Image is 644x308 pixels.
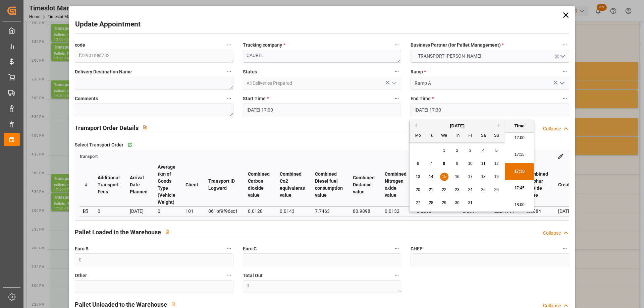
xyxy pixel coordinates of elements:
div: Choose Friday, October 31st, 2025 [466,199,475,207]
span: 6 [417,161,419,166]
span: 18 [481,174,485,179]
span: TRANSPORT [PERSON_NAME] [415,53,485,60]
input: Type to search/select [243,77,401,89]
div: Choose Saturday, October 25th, 2025 [479,186,488,194]
div: 861bf9f96ec1 [208,207,238,215]
div: 0.0143 [280,207,305,215]
div: Choose Thursday, October 2nd, 2025 [453,146,462,155]
span: code [75,42,85,49]
span: 21 [429,187,433,192]
th: # [80,163,93,206]
span: 25 [481,187,485,192]
button: open menu [556,78,567,88]
div: Choose Thursday, October 30th, 2025 [453,199,462,207]
button: Start Time * [392,94,401,103]
th: Combined Diesel fuel consumption value [310,163,348,206]
th: Combined Nitrogen oxide value [380,163,412,206]
th: Transport ID Logward [203,163,243,206]
span: 11 [481,161,485,166]
span: 8 [443,161,445,166]
div: Tu [427,132,435,140]
div: Choose Friday, October 17th, 2025 [466,173,475,181]
div: Choose Sunday, October 26th, 2025 [492,186,501,194]
button: Delivery Destination Name [225,67,233,76]
span: 24 [468,187,472,192]
li: 17:45 [505,180,534,197]
span: 30 [455,200,459,205]
button: Ramp * [560,67,569,76]
div: Choose Tuesday, October 28th, 2025 [427,199,435,207]
button: Trucking company * [392,41,401,49]
th: Created At [553,163,596,206]
div: Choose Friday, October 3rd, 2025 [466,146,475,155]
h2: Transport Order Details [75,123,139,132]
div: Th [453,132,462,140]
span: Comments [75,95,98,102]
button: open menu [411,50,569,63]
span: End Time [411,95,434,102]
div: Choose Wednesday, October 15th, 2025 [440,173,448,181]
span: 28 [429,200,433,205]
button: End Time * [560,94,569,103]
span: 22 [442,187,446,192]
span: 4 [482,148,485,153]
span: 26 [494,187,498,192]
div: 7.7463 [315,207,343,215]
span: Status [243,68,257,75]
span: Ramp [411,68,426,75]
span: 5 [495,148,498,153]
span: Start Time [243,95,269,102]
span: Business Partner (for Pallet Management) [411,42,504,49]
span: 20 [416,187,420,192]
button: View description [161,225,174,238]
div: Choose Monday, October 27th, 2025 [414,199,422,207]
div: Choose Thursday, October 9th, 2025 [453,160,462,168]
div: Choose Friday, October 24th, 2025 [466,186,475,194]
div: Su [492,132,501,140]
div: month 2025-10 [412,144,503,209]
input: DD-MM-YYYY HH:MM [411,104,569,116]
div: 0 [98,207,120,215]
span: 7 [430,161,432,166]
div: Choose Thursday, October 16th, 2025 [453,173,462,181]
span: 15 [442,174,446,179]
span: 19 [494,174,498,179]
div: Choose Monday, October 20th, 2025 [414,186,422,194]
div: [DATE] [130,207,148,215]
th: Client [180,163,203,206]
span: transport [80,154,98,159]
li: 18:00 [505,197,534,213]
div: Choose Sunday, October 5th, 2025 [492,146,501,155]
textarea: CAUREL [243,50,401,63]
textarea: 0 [243,280,401,293]
button: open menu [389,78,399,88]
div: Choose Friday, October 10th, 2025 [466,160,475,168]
li: 17:15 [505,146,534,163]
button: Next Month [498,123,502,127]
th: Average tkm of Goods Type (Vehicle Weight) [153,163,180,206]
li: 17:30 [505,163,534,180]
div: 0.0128 [248,207,270,215]
span: Trucking company [243,42,285,49]
button: Business Partner (for Pallet Management) * [560,41,569,49]
span: 2 [456,148,459,153]
div: [DATE] 11:17:23 [558,207,591,215]
div: 0.0132 [385,207,407,215]
th: Combined Co2 equivalents value [275,163,310,206]
div: Choose Saturday, October 18th, 2025 [479,173,488,181]
li: 17:00 [505,130,534,146]
input: Type to search/select [411,77,569,89]
span: Other [75,272,87,279]
th: Arrival Date Planned [125,163,153,206]
th: Combined Carbon dioxide value [243,163,275,206]
span: 13 [416,174,420,179]
div: Collapse [543,230,561,237]
div: Choose Tuesday, October 21st, 2025 [427,186,435,194]
span: CHEP [411,245,423,252]
button: Euro C [392,244,401,253]
th: Combined Sulphur dioxide value [521,163,553,206]
div: [DATE] [410,123,505,129]
div: We [440,132,448,140]
div: 0 [158,207,175,215]
span: Delivery Destination Name [75,68,132,75]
